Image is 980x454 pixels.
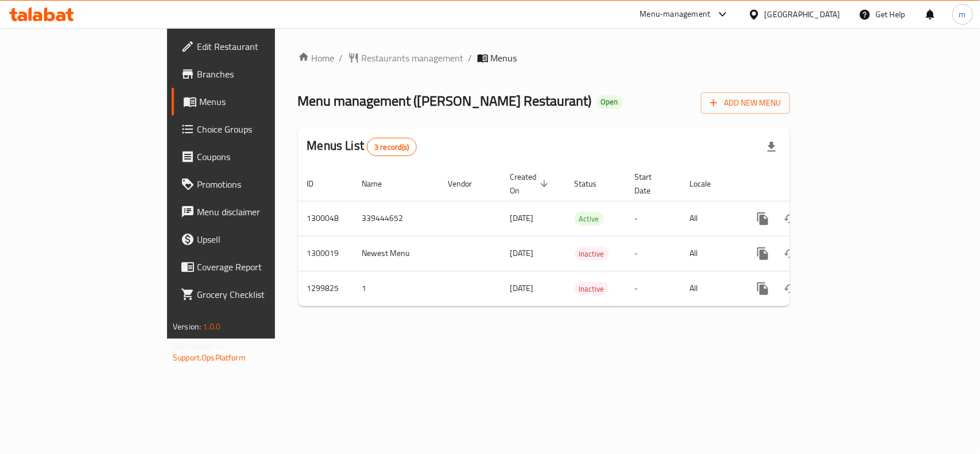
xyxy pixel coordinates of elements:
button: more [749,205,777,232]
button: Change Status [777,275,804,302]
a: Coupons [172,143,331,170]
th: Actions [740,166,869,201]
div: [GEOGRAPHIC_DATA] [765,8,840,21]
li: / [468,51,472,65]
a: Grocery Checklist [172,281,331,308]
span: Coupons [197,150,321,164]
span: 1.0.0 [203,319,220,334]
span: [DATE] [510,281,534,296]
td: All [681,201,740,236]
span: m [959,8,966,21]
span: Version: [173,319,201,334]
span: Add New Menu [710,96,781,110]
td: - [626,271,681,306]
button: Change Status [777,240,804,267]
span: Open [596,97,623,107]
span: 3 record(s) [367,142,416,153]
td: Newest Menu [353,236,439,271]
h2: Menus List [307,137,417,156]
span: Promotions [197,177,321,191]
a: Branches [172,60,331,88]
a: Coverage Report [172,253,331,281]
td: 1 [353,271,439,306]
span: Grocery Checklist [197,288,321,301]
button: more [749,240,777,267]
td: 339444652 [353,201,439,236]
a: Support.OpsPlatform [173,350,246,365]
span: Menus [491,51,517,65]
span: Locale [690,177,726,191]
a: Promotions [172,170,331,198]
div: Export file [758,133,785,161]
span: Menus [199,95,321,108]
nav: breadcrumb [298,51,790,65]
a: Choice Groups [172,115,331,143]
span: [DATE] [510,211,534,226]
li: / [339,51,343,65]
a: Edit Restaurant [172,33,331,60]
button: more [749,275,777,302]
div: Total records count [367,138,417,156]
a: Upsell [172,226,331,253]
span: [DATE] [510,246,534,261]
div: Inactive [575,282,609,296]
span: Menu disclaimer [197,205,321,219]
td: - [626,236,681,271]
span: Inactive [575,247,609,261]
td: All [681,271,740,306]
span: Branches [197,67,321,81]
a: Menus [172,88,331,115]
span: Choice Groups [197,122,321,136]
div: Menu-management [640,7,711,21]
td: All [681,236,740,271]
span: Upsell [197,232,321,246]
button: Change Status [777,205,804,232]
table: enhanced table [298,166,869,306]
span: Coverage Report [197,260,321,274]
span: Menu management ( [PERSON_NAME] Restaurant ) [298,88,592,114]
span: Inactive [575,282,609,296]
span: Active [575,212,604,226]
span: Name [362,177,397,191]
span: Start Date [635,170,667,197]
span: Status [575,177,612,191]
span: Restaurants management [362,51,464,65]
a: Restaurants management [348,51,464,65]
div: Active [575,212,604,226]
td: - [626,201,681,236]
span: Vendor [448,177,487,191]
div: Inactive [575,247,609,261]
span: Created On [510,170,552,197]
div: Open [596,95,623,109]
span: Get support on: [173,339,226,354]
span: ID [307,177,329,191]
span: Edit Restaurant [197,40,321,53]
button: Add New Menu [701,92,790,114]
a: Menu disclaimer [172,198,331,226]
